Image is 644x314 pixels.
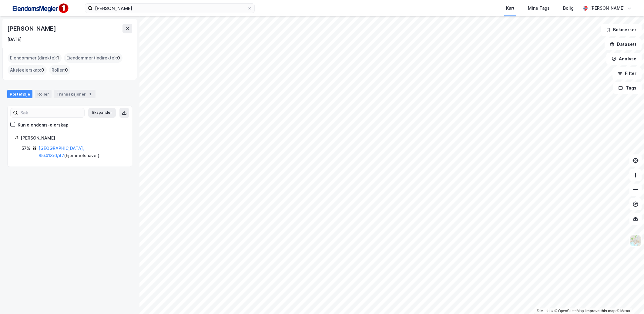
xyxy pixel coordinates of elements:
button: Bokmerker [601,24,642,36]
span: 1 [57,54,59,62]
div: Eiendommer (Indirekte) : [64,53,122,63]
span: 0 [65,66,68,74]
div: [DATE] [7,36,22,43]
div: Kontrollprogram for chat [614,285,644,314]
button: Filter [612,67,642,79]
div: 1 [87,91,93,97]
img: Z [630,235,641,246]
div: Transaksjoner [54,90,96,98]
div: ( hjemmelshaver ) [39,145,125,159]
div: Bolig [563,5,574,12]
div: Roller : [49,65,70,75]
div: Mine Tags [528,5,550,12]
div: Kun eiendoms-eierskap [18,121,69,129]
input: Søk [18,108,84,117]
a: Improve this map [585,309,615,313]
div: Aksjeeierskap : [8,65,47,75]
div: Kart [506,5,515,12]
button: Analyse [606,53,642,65]
button: Datasett [605,38,642,50]
div: [PERSON_NAME] [7,24,57,33]
div: Roller [35,90,52,98]
span: 0 [41,66,44,74]
a: [GEOGRAPHIC_DATA], 85/418/0/47 [39,146,84,158]
button: Ekspander [88,108,116,118]
div: Portefølje [7,90,32,98]
div: [PERSON_NAME] [21,134,125,142]
input: Søk på adresse, matrikkel, gårdeiere, leietakere eller personer [92,4,247,13]
img: F4PB6Px+NJ5v8B7XTbfpPpyloAAAAASUVORK5CYII= [10,2,70,15]
div: Eiendommer (direkte) : [8,53,62,63]
div: 57% [22,145,30,152]
div: [PERSON_NAME] [590,5,625,12]
button: Tags [613,82,642,94]
iframe: Chat Widget [614,285,644,314]
a: OpenStreetMap [555,309,584,313]
a: Mapbox [537,309,553,313]
span: 0 [117,54,120,62]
